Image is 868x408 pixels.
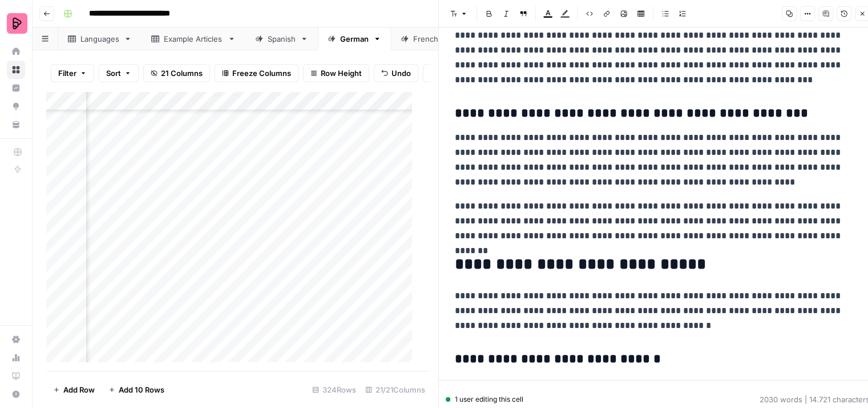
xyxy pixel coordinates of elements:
[7,61,25,79] a: Browse
[374,64,418,82] button: Undo
[142,27,245,50] a: Example Articles
[7,115,25,134] a: Your Data
[391,27,461,50] a: French
[7,367,25,385] a: Learning Hub
[102,381,171,399] button: Add 10 Rows
[99,64,139,82] button: Sort
[413,33,439,45] div: French
[7,79,25,97] a: Insights
[7,349,25,367] a: Usage
[7,9,25,38] button: Workspace: Preply
[321,67,362,79] span: Row Height
[80,33,119,45] div: Languages
[143,64,210,82] button: 21 Columns
[46,381,102,399] button: Add Row
[7,13,27,34] img: Preply Logo
[58,67,76,79] span: Filter
[340,33,369,45] div: German
[63,384,95,395] span: Add Row
[164,33,223,45] div: Example Articles
[361,381,430,399] div: 21/21 Columns
[161,67,203,79] span: 21 Columns
[308,381,361,399] div: 324 Rows
[7,97,25,115] a: Opportunities
[215,64,298,82] button: Freeze Columns
[106,67,121,79] span: Sort
[245,27,318,50] a: Spanish
[58,27,142,50] a: Languages
[268,33,296,45] div: Spanish
[7,42,25,61] a: Home
[318,27,391,50] a: German
[119,384,164,395] span: Add 10 Rows
[232,67,291,79] span: Freeze Columns
[7,385,25,403] button: Help + Support
[391,67,411,79] span: Undo
[303,64,369,82] button: Row Height
[51,64,94,82] button: Filter
[7,330,25,349] a: Settings
[446,394,523,405] div: 1 user editing this cell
